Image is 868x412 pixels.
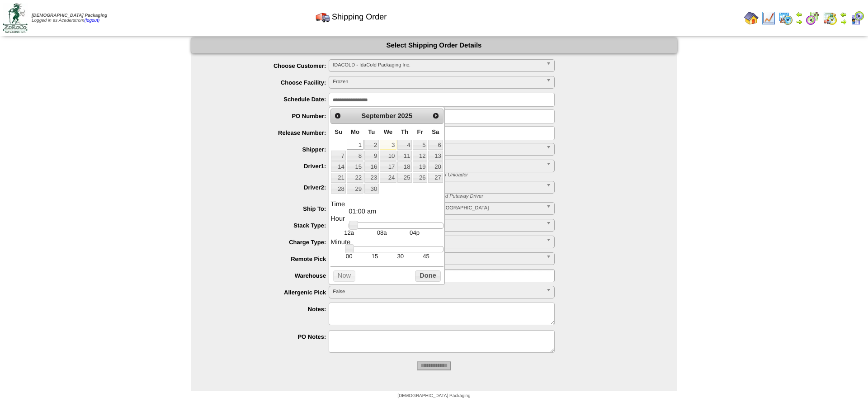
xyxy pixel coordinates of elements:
[334,112,341,119] span: Prev
[209,333,329,340] label: PO Notes:
[322,194,677,199] div: * Driver 2: Shipment Truck Loader OR Receiving Load Putaway Driver
[796,11,803,18] img: arrowleft.gif
[413,140,427,150] a: 5
[191,38,677,53] div: Select Shipping Order Details
[209,184,329,191] label: Driver2:
[209,146,329,153] label: Shipper:
[331,184,346,194] a: 28
[209,163,329,170] label: Driver1:
[430,110,442,122] a: Next
[209,306,329,313] label: Notes:
[3,3,28,33] img: zoroco-logo-small.webp
[333,76,542,87] span: Frozen
[332,12,387,22] span: Shipping Order
[209,62,329,69] label: Choose Customer:
[331,161,346,171] a: 14
[349,208,443,215] dd: 01:00 am
[332,110,344,122] a: Prev
[850,11,864,25] img: calendarcustomer.gif
[417,128,423,135] span: Friday
[209,256,329,262] label: Remote Pick
[364,140,379,150] a: 2
[380,161,396,171] a: 17
[744,11,759,25] img: home.gif
[840,18,847,25] img: arrowright.gif
[331,173,346,183] a: 21
[397,151,412,161] a: 11
[330,215,443,223] dt: Hour
[330,201,443,208] dt: Time
[401,128,408,135] span: Thursday
[432,112,439,119] span: Next
[413,252,439,260] td: 45
[347,161,363,171] a: 15
[209,205,329,212] label: Ship To:
[336,252,362,260] td: 00
[364,184,379,194] a: 30
[351,128,359,135] span: Monday
[333,270,355,282] button: Now
[413,173,427,183] a: 26
[316,9,330,24] img: truck.gif
[347,140,363,150] a: 1
[209,113,329,119] label: PO Number:
[397,393,470,398] span: [DEMOGRAPHIC_DATA] Packaging
[209,239,329,246] label: Charge Type:
[413,151,427,161] a: 12
[415,270,440,282] button: Done
[322,172,677,178] div: * Driver 1: Shipment Load Picker OR Receiving Truck Unloader
[364,161,379,171] a: 16
[347,184,363,194] a: 29
[432,128,439,135] span: Saturday
[397,140,412,150] a: 4
[364,173,379,183] a: 23
[32,13,107,23] span: Logged in as Acederstrom
[364,151,379,161] a: 9
[428,140,443,150] a: 6
[362,113,396,120] span: September
[806,11,820,25] img: calendarblend.gif
[209,96,329,103] label: Schedule Date:
[333,60,542,71] span: IDACOLD - IdaCold Packaging Inc.
[397,113,412,120] span: 2025
[761,11,776,25] img: line_graph.gif
[209,272,329,279] label: Warehouse
[387,252,413,260] td: 30
[330,239,443,246] dt: Minute
[368,128,375,135] span: Tuesday
[796,18,803,25] img: arrowright.gif
[209,289,329,296] label: Allergenic Pick
[398,229,431,237] td: 04p
[32,13,107,18] span: [DEMOGRAPHIC_DATA] Packaging
[209,222,329,229] label: Stack Type:
[428,173,443,183] a: 27
[428,151,443,161] a: 13
[335,128,342,135] span: Sunday
[380,140,396,150] a: 3
[333,286,542,297] span: False
[823,11,837,25] img: calendarinout.gif
[362,252,388,260] td: 15
[365,229,398,237] td: 08a
[333,229,365,237] td: 12a
[380,151,396,161] a: 10
[384,128,393,135] span: Wednesday
[397,173,412,183] a: 25
[428,161,443,171] a: 20
[347,173,363,183] a: 22
[840,11,847,18] img: arrowleft.gif
[380,173,396,183] a: 24
[209,79,329,86] label: Choose Facility:
[84,18,99,23] a: (logout)
[413,161,427,171] a: 19
[778,11,793,25] img: calendarprod.gif
[397,161,412,171] a: 18
[209,129,329,136] label: Release Number:
[331,151,346,161] a: 7
[347,151,363,161] a: 8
